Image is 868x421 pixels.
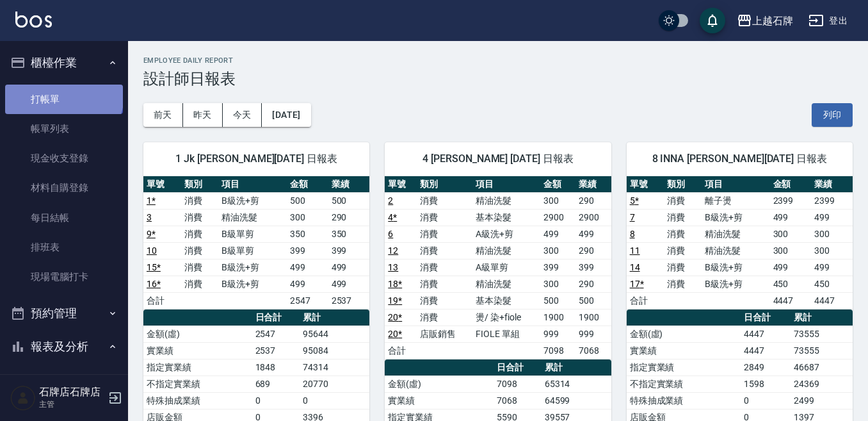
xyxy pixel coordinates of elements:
a: 2 [388,195,393,206]
button: 上越石牌 [732,8,798,34]
button: save [700,8,725,33]
td: 500 [287,192,328,209]
td: B級洗+剪 [702,259,769,276]
td: 金額(虛) [385,376,494,392]
a: 打帳單 [5,85,123,114]
td: 300 [287,209,328,226]
th: 日合計 [494,359,542,376]
td: 290 [575,242,611,259]
td: 1598 [741,376,791,392]
td: 實業績 [627,342,741,359]
td: 特殊抽成業績 [143,392,252,409]
td: 消費 [417,276,472,292]
td: 499 [328,259,370,276]
button: 報表及分析 [5,330,123,363]
th: 單號 [143,176,181,193]
button: 預約管理 [5,297,123,330]
td: 消費 [664,226,702,242]
th: 單號 [627,176,664,193]
a: 11 [630,245,640,256]
a: 12 [388,245,398,256]
div: 上越石牌 [752,13,793,29]
table: a dense table [385,176,611,359]
th: 單號 [385,176,417,193]
td: 4447 [770,292,812,309]
td: B級洗+剪 [702,276,769,292]
td: 精油洗髮 [472,242,540,259]
td: 精油洗髮 [472,192,540,209]
td: 2900 [575,209,611,226]
td: 7068 [575,342,611,359]
th: 類別 [417,176,472,193]
td: 基本染髮 [472,292,540,309]
td: 500 [575,292,611,309]
td: 離子燙 [702,192,769,209]
td: 300 [540,242,575,259]
td: 2900 [540,209,575,226]
td: 指定實業績 [143,359,252,376]
td: 實業績 [385,392,494,409]
h2: Employee Daily Report [143,56,853,65]
table: a dense table [143,176,369,310]
td: 73555 [791,326,853,342]
td: 4447 [741,342,791,359]
button: 今天 [223,103,262,127]
td: 7098 [540,342,575,359]
td: B級洗+剪 [218,259,286,276]
a: 現場電腦打卡 [5,262,123,292]
td: 消費 [181,192,219,209]
td: 消費 [181,276,219,292]
th: 金額 [287,176,328,193]
td: 消費 [664,209,702,226]
td: 精油洗髮 [702,226,769,242]
td: 20770 [300,376,369,392]
td: 999 [575,326,611,342]
td: A級單剪 [472,259,540,276]
th: 項目 [218,176,286,193]
th: 累計 [542,359,611,376]
td: 0 [252,392,300,409]
td: 2547 [252,326,300,342]
th: 業績 [575,176,611,193]
td: 2499 [791,392,853,409]
td: 消費 [664,192,702,209]
td: 2849 [741,359,791,376]
th: 金額 [540,176,575,193]
td: 消費 [417,192,472,209]
td: B級洗+剪 [218,276,286,292]
td: 499 [287,259,328,276]
th: 項目 [472,176,540,193]
td: 300 [811,226,853,242]
td: 300 [540,192,575,209]
td: 399 [287,242,328,259]
th: 日合計 [741,310,791,326]
a: 6 [388,229,393,239]
th: 金額 [770,176,812,193]
td: 精油洗髮 [218,209,286,226]
td: 24369 [791,376,853,392]
td: 實業績 [143,342,252,359]
td: 399 [575,259,611,276]
td: 合計 [143,292,181,309]
td: 消費 [664,242,702,259]
td: 消費 [181,226,219,242]
td: 300 [811,242,853,259]
button: 前天 [143,103,183,127]
td: 500 [328,192,370,209]
td: 消費 [181,259,219,276]
td: 399 [328,242,370,259]
td: B級單剪 [218,242,286,259]
td: 精油洗髮 [472,276,540,292]
td: 特殊抽成業績 [627,392,741,409]
td: 46687 [791,359,853,376]
td: 消費 [417,242,472,259]
td: 1848 [252,359,300,376]
td: 2399 [770,192,812,209]
td: 74314 [300,359,369,376]
button: 列印 [812,103,853,127]
td: 290 [575,192,611,209]
td: 精油洗髮 [702,242,769,259]
a: 帳單列表 [5,114,123,144]
img: Logo [15,12,52,28]
td: 消費 [417,292,472,309]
